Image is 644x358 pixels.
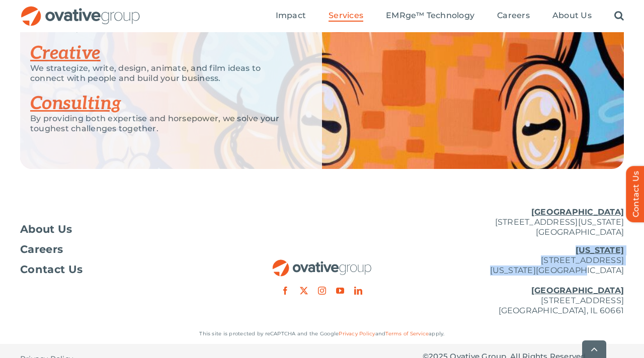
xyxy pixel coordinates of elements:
a: Creative [30,42,101,64]
p: We strategize, write, design, animate, and film ideas to connect with people and build your busin... [30,63,297,83]
a: facebook [281,287,289,295]
a: Impact [276,11,306,22]
span: Impact [276,11,306,21]
a: Consulting [30,93,121,115]
a: youtube [336,287,344,295]
nav: Footer Menu [20,224,221,275]
a: Careers [497,11,530,22]
a: instagram [318,287,326,295]
a: EMRge™ Technology [386,11,474,22]
a: Privacy Policy [339,330,375,337]
p: By providing both expertise and horsepower, we solve your toughest challenges together. [30,114,297,134]
a: twitter [300,287,308,295]
span: Services [329,11,363,21]
a: About Us [20,224,221,234]
span: Contact Us [20,264,83,275]
a: OG_Full_horizontal_RGB [20,5,141,15]
p: This site is protected by reCAPTCHA and the Google and apply. [20,329,624,339]
span: About Us [20,224,72,234]
a: Search [614,11,624,22]
a: linkedin [354,287,362,295]
a: Contact Us [20,264,221,275]
a: About Us [552,11,592,22]
u: [US_STATE] [576,245,624,255]
u: [GEOGRAPHIC_DATA] [531,207,624,217]
p: [STREET_ADDRESS][US_STATE] [GEOGRAPHIC_DATA] [423,207,624,237]
a: OG_Full_horizontal_RGB [272,258,372,268]
a: Terms of Service [385,330,429,337]
a: Careers [20,244,221,254]
span: About Us [552,11,592,21]
span: Careers [497,11,530,21]
span: Careers [20,244,63,254]
u: [GEOGRAPHIC_DATA] [531,286,624,295]
a: Services [329,11,363,22]
p: [STREET_ADDRESS] [US_STATE][GEOGRAPHIC_DATA] [STREET_ADDRESS] [GEOGRAPHIC_DATA], IL 60661 [423,245,624,316]
span: EMRge™ Technology [386,11,474,21]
